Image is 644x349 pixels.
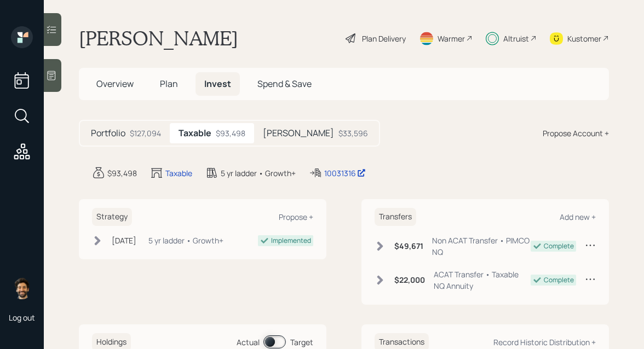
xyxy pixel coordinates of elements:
[11,277,33,299] img: eric-schwartz-headshot.png
[130,127,161,139] div: $127,094
[338,127,368,139] div: $33,596
[544,275,574,285] div: Complete
[290,336,313,348] div: Target
[438,33,465,44] div: Warmer
[324,167,366,179] div: 10031316
[394,242,423,251] h6: $49,671
[560,212,596,222] div: Add new +
[543,127,609,139] div: Propose Account +
[96,78,134,90] span: Overview
[375,208,416,226] h6: Transfers
[179,128,211,138] h5: Taxable
[257,78,312,90] span: Spend & Save
[221,167,296,179] div: 5 yr ladder • Growth+
[432,235,531,258] div: Non ACAT Transfer • PIMCO NQ
[107,167,137,179] div: $93,498
[394,276,425,285] h6: $22,000
[9,312,35,323] div: Log out
[362,33,406,44] div: Plan Delivery
[271,236,311,246] div: Implemented
[216,127,245,139] div: $93,498
[92,208,132,226] h6: Strategy
[204,78,231,90] span: Invest
[148,235,223,246] div: 5 yr ladder • Growth+
[112,235,136,246] div: [DATE]
[91,128,125,138] h5: Portfolio
[263,128,334,138] h5: [PERSON_NAME]
[503,33,529,44] div: Altruist
[237,336,260,348] div: Actual
[160,78,178,90] span: Plan
[79,26,238,50] h1: [PERSON_NAME]
[567,33,601,44] div: Kustomer
[493,337,596,347] div: Record Historic Distribution +
[544,241,574,251] div: Complete
[279,212,313,222] div: Propose +
[434,269,531,292] div: ACAT Transfer • Taxable NQ Annuity
[165,167,192,179] div: Taxable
